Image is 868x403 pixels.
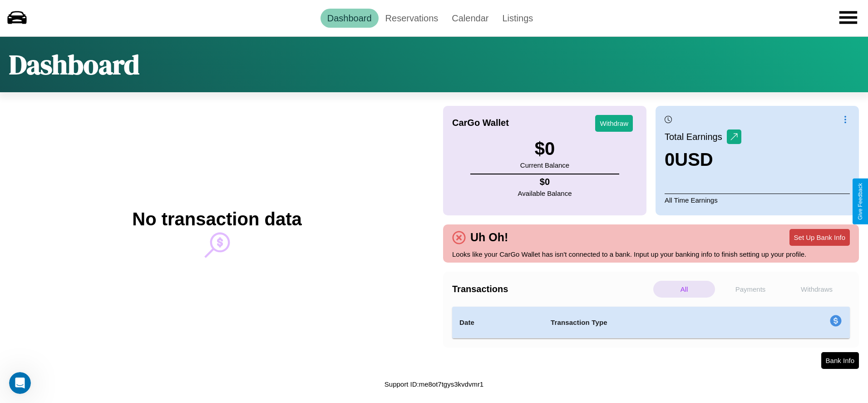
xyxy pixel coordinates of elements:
[665,129,727,145] p: Total Earnings
[452,284,651,294] h4: Transactions
[789,229,850,246] button: Set Up Bank Info
[857,183,863,220] div: Give Feedback
[459,317,536,328] h4: Date
[321,9,379,28] a: Dashboard
[495,9,540,28] a: Listings
[132,209,301,229] h2: No transaction data
[466,231,513,244] h4: Uh Oh!
[551,317,756,328] h4: Transaction Type
[821,352,859,369] button: Bank Info
[595,115,633,132] button: Withdraw
[520,139,569,159] h3: $ 0
[452,118,509,128] h4: CarGo Wallet
[518,177,572,187] h4: $ 0
[665,149,741,170] h3: 0 USD
[786,281,848,298] p: Withdraws
[9,46,139,83] h1: Dashboard
[379,9,445,28] a: Reservations
[452,307,850,338] table: simple table
[445,9,495,28] a: Calendar
[385,378,483,390] p: Support ID: me8ot7tgys3kvdvmr1
[9,372,31,394] iframe: Intercom live chat
[452,248,850,260] p: Looks like your CarGo Wallet has isn't connected to a bank. Input up your banking info to finish ...
[653,281,715,298] p: All
[520,159,569,171] p: Current Balance
[518,187,572,199] p: Available Balance
[720,281,781,298] p: Payments
[665,194,850,206] p: All Time Earnings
